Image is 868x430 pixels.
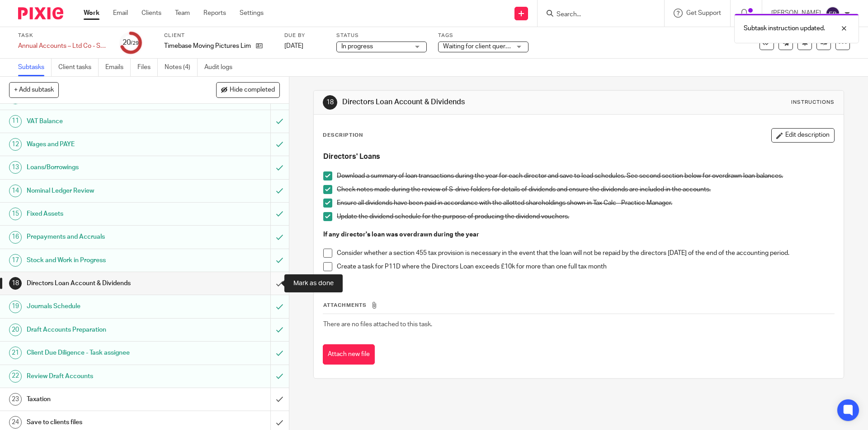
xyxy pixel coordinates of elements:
[18,7,63,19] img: Pixie
[175,9,190,18] a: Team
[27,230,183,244] h1: Prepayments and Accruals
[9,277,22,290] div: 18
[323,153,380,160] strong: Directors' Loans
[744,24,825,33] p: Subtask instruction updated.
[123,37,139,48] div: 20
[27,393,183,406] h1: Taxation
[18,42,108,51] div: Annual Accounts – Ltd Co - Software
[9,393,22,406] div: 23
[164,32,273,39] label: Client
[9,138,22,151] div: 12
[323,231,479,238] strong: If any director's loan was overdrawn during the year
[323,303,367,308] span: Attachments
[9,370,22,383] div: 22
[323,321,432,328] span: There are no files attached to this task.
[771,128,835,143] button: Edit description
[164,42,251,51] p: Timebase Moving Pictures Limited
[9,115,22,128] div: 11
[113,9,128,18] a: Email
[27,300,183,313] h1: Journals Schedule
[137,59,158,76] a: Files
[342,97,598,107] h1: Directors Loan Account & Dividends
[230,87,275,94] span: Hide completed
[27,370,183,383] h1: Review Draft Accounts
[9,231,22,244] div: 16
[27,138,183,151] h1: Wages and PAYE
[337,171,834,180] p: Download a summary of loan transactions during the year for each director and save to lead schedu...
[323,344,375,365] button: Attach new file
[204,59,239,76] a: Audit logs
[203,9,226,18] a: Reports
[27,207,183,221] h1: Fixed Assets
[27,277,183,290] h1: Directors Loan Account & Dividends
[165,59,198,76] a: Notes (4)
[323,132,363,139] p: Description
[58,59,99,76] a: Client tasks
[443,43,514,50] span: Waiting for client queries
[27,184,183,198] h1: Nominal Ledger Review
[9,161,22,174] div: 13
[337,185,834,194] p: Check notes made during the review of S-drive folders for details of dividends and ensure the div...
[27,161,183,174] h1: Loans/Borrowings
[284,32,325,39] label: Due by
[18,32,108,39] label: Task
[27,115,183,128] h1: VAT Balance
[216,82,280,97] button: Hide completed
[131,41,139,46] small: /29
[27,416,183,429] h1: Save to clients files
[84,9,99,18] a: Work
[9,347,22,359] div: 21
[9,208,22,220] div: 15
[105,59,131,76] a: Emails
[9,301,22,313] div: 19
[9,185,22,197] div: 14
[337,212,834,221] p: Update the dividend schedule for the purpose of producing the dividend vouchers.
[27,346,183,360] h1: Client Due Diligence - Task assignee
[27,323,183,337] h1: Draft Accounts Preparation
[18,59,52,76] a: Subtasks
[826,6,840,21] img: svg%3E
[337,249,834,258] p: Consider whether a section 455 tax provision is necessary in the event that the loan will not be ...
[336,32,427,39] label: Status
[9,416,22,429] div: 24
[791,99,835,106] div: Instructions
[341,43,373,50] span: In progress
[240,9,264,18] a: Settings
[337,199,834,208] p: Ensure all dividends have been paid in accordance with the allotted shareholdings shown in Tax Ca...
[337,262,834,271] p: Create a task for P11D where the Directors Loan exceeds £10k for more than one full tax month
[323,95,337,110] div: 18
[27,254,183,267] h1: Stock and Work in Progress
[9,82,59,97] button: + Add subtask
[9,324,22,336] div: 20
[284,43,303,49] span: [DATE]
[142,9,161,18] a: Clients
[9,254,22,267] div: 17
